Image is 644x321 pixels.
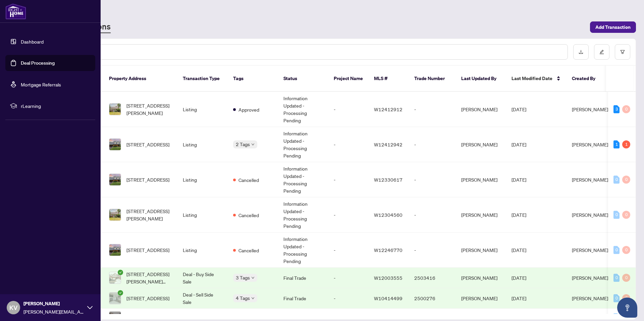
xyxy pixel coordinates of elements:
span: [STREET_ADDRESS] [126,314,169,321]
span: Cancelled [238,247,259,254]
span: 2 Tags [236,140,250,148]
span: [STREET_ADDRESS][PERSON_NAME] [126,207,172,222]
td: 2500276 [409,288,456,309]
td: - [409,197,456,233]
span: [DATE] [512,295,526,301]
th: Last Updated By [456,66,506,92]
span: [STREET_ADDRESS][PERSON_NAME] [126,102,172,117]
span: down [251,143,255,146]
span: [DATE] [512,106,526,112]
img: thumbnail-img [109,244,121,256]
td: 2503416 [409,268,456,288]
td: Listing [177,233,228,268]
td: [PERSON_NAME] [456,197,506,233]
span: W12412942 [374,141,402,147]
span: W10414499 [374,295,402,301]
td: - [328,233,369,268]
td: Deal - Buy Side Sale [177,268,228,288]
div: 0 [622,274,630,282]
td: Deal - Sell Side Sale [177,288,228,309]
div: 0 [613,211,620,219]
span: filter [620,50,625,54]
td: Information Updated - Processing Pending [278,92,328,127]
td: - [409,127,456,162]
span: down [251,297,255,300]
span: [PERSON_NAME] [572,247,608,253]
td: Listing [177,197,228,233]
span: W12330617 [374,177,402,183]
td: Listing [177,92,228,127]
th: Last Modified Date [506,66,567,92]
span: [PERSON_NAME] [572,141,608,147]
span: edit [599,50,604,54]
span: W12003555 [374,275,402,281]
th: Transaction Type [177,66,228,92]
button: edit [594,44,609,60]
span: [PERSON_NAME] [572,106,608,112]
span: Cancelled [238,176,259,184]
span: [STREET_ADDRESS][PERSON_NAME][PERSON_NAME] [126,270,172,285]
span: 4 Tags [236,294,250,302]
span: W12304560 [374,212,402,218]
span: [DATE] [512,247,526,253]
td: [PERSON_NAME] [456,162,506,197]
span: 3 Tags [236,274,250,281]
th: MLS # [369,66,409,92]
td: - [409,233,456,268]
td: Listing [177,162,228,197]
span: [STREET_ADDRESS] [126,176,169,183]
th: Status [278,66,328,92]
div: 0 [622,211,630,219]
span: [DATE] [512,275,526,281]
button: filter [615,44,630,60]
th: Project Name [328,66,369,92]
td: - [328,162,369,197]
a: Dashboard [21,39,44,45]
button: Open asap [617,298,637,318]
td: Information Updated - Processing Pending [278,127,328,162]
td: - [409,92,456,127]
span: W12412912 [374,106,402,112]
td: Information Updated - Processing Pending [278,162,328,197]
td: - [409,162,456,197]
th: Property Address [104,66,177,92]
td: - [328,288,369,309]
td: - [328,197,369,233]
div: 1 [622,140,630,148]
span: Add Transaction [595,22,631,33]
img: thumbnail-img [109,272,121,283]
span: Last Modified Date [512,75,552,82]
td: - [328,92,369,127]
span: [STREET_ADDRESS] [126,295,169,302]
td: Listing [177,127,228,162]
span: [PERSON_NAME] [572,275,608,281]
td: Final Trade [278,268,328,288]
img: thumbnail-img [109,293,121,304]
span: [DATE] [512,177,526,183]
div: 0 [622,294,630,302]
span: [STREET_ADDRESS] [126,246,169,254]
img: thumbnail-img [109,139,121,150]
th: Created By [567,66,607,92]
span: Cancelled [238,211,259,219]
div: 0 [622,176,630,184]
span: down [251,276,255,279]
img: thumbnail-img [109,174,121,185]
span: [PERSON_NAME] [572,295,608,301]
span: [STREET_ADDRESS] [126,141,169,148]
td: Information Updated - Processing Pending [278,233,328,268]
a: Deal Processing [21,60,55,66]
span: [DATE] [512,141,526,147]
span: download [579,50,583,54]
td: - [328,268,369,288]
span: check-circle [118,270,123,275]
span: check-circle [118,290,123,296]
td: - [328,127,369,162]
span: W12246770 [374,247,402,253]
span: [PERSON_NAME][EMAIL_ADDRESS][PERSON_NAME][DOMAIN_NAME] [23,308,84,315]
span: [PERSON_NAME] [572,177,608,183]
div: 3 [613,105,620,113]
img: thumbnail-img [109,209,121,220]
th: Tags [228,66,278,92]
span: [PERSON_NAME] [23,300,84,307]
